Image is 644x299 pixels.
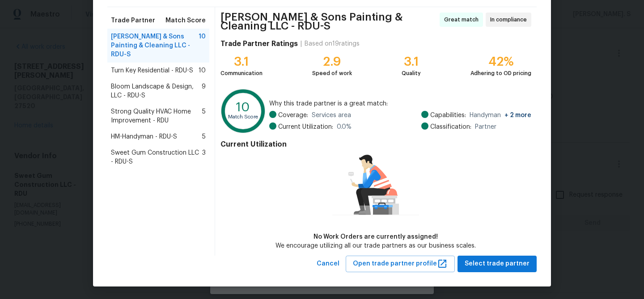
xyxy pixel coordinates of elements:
span: Handyman [470,111,531,120]
span: Coverage: [278,111,308,120]
button: Open trade partner profile [346,256,455,272]
div: Adhering to OD pricing [470,69,531,78]
span: Classification: [430,122,471,131]
span: Bloom Landscape & Design, LLC - RDU-S [111,82,202,100]
span: Services area [312,111,351,120]
span: [PERSON_NAME] & Sons Painting & Cleaning LLC - RDU-S [220,13,437,30]
div: 3.1 [402,57,421,66]
span: 5 [202,132,206,141]
span: Why this trade partner is a great match: [269,99,531,108]
span: 3 [202,148,206,166]
div: 2.9 [312,57,352,66]
span: Strong Quality HVAC Home Improvement - RDU [111,107,202,125]
h4: Current Utilization [220,140,531,149]
span: Turn Key Residential - RDU-S [111,66,193,75]
div: No Work Orders are currently assigned! [275,232,476,241]
span: Cancel [317,258,339,270]
button: Select trade partner [458,256,537,272]
span: In compliance [490,15,530,24]
span: HM-Handyman - RDU-S [111,132,177,141]
div: | [298,39,305,48]
span: Partner [475,122,496,131]
span: 0.0 % [337,122,352,131]
span: Capabilities: [430,111,466,120]
span: Trade Partner [111,16,155,25]
span: Current Utilization: [278,122,333,131]
span: Sweet Gum Construction LLC - RDU-S [111,148,202,166]
text: Match Score [228,114,258,119]
div: Quality [402,69,421,78]
div: We encourage utilizing all our trade partners as our business scales. [275,241,476,250]
div: Based on 19 ratings [305,39,360,48]
div: 3.1 [220,57,263,66]
div: Communication [220,69,263,78]
span: Open trade partner profile [353,258,448,270]
h4: Trade Partner Ratings [220,39,298,48]
span: 10 [199,32,206,59]
div: Speed of work [312,69,352,78]
span: 5 [202,107,206,125]
div: 42% [470,57,531,66]
span: [PERSON_NAME] & Sons Painting & Cleaning LLC - RDU-S [111,32,199,59]
span: + 2 more [504,112,531,118]
span: Match Score [165,16,206,25]
button: Cancel [313,256,343,272]
text: 10 [236,101,250,114]
span: Great match [444,15,482,24]
span: Select trade partner [465,258,530,270]
span: 10 [199,66,206,75]
span: 9 [202,82,206,100]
